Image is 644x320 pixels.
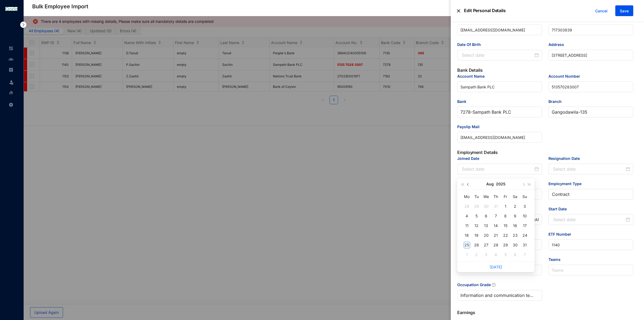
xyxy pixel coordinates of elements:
[481,250,491,260] td: 2025-09-03
[32,3,88,10] p: Bulk Employee Import
[472,211,481,221] td: 2025-08-05
[493,242,499,248] div: 28
[548,24,633,35] input: Personal Mobile
[20,21,27,28] img: nav-icon-right.af6afadce00d159da59955279c43614e.svg
[548,257,564,263] label: Teams
[457,149,633,156] p: Employment Details
[620,8,629,14] span: Save
[501,221,510,231] td: 2025-08-15
[522,232,528,239] div: 24
[552,107,630,117] span: Gangodawila - 135
[548,239,633,250] input: ETF Number
[522,242,528,248] div: 31
[462,52,533,58] input: Date Of Birth
[9,57,13,62] img: people-unselected.118708e94b43a90eceab.svg
[464,222,470,229] div: 11
[520,192,530,202] th: Su
[481,221,491,231] td: 2025-08-13
[462,231,472,240] td: 2025-08-18
[462,211,472,221] td: 2025-08-04
[464,213,470,219] div: 4
[483,251,489,258] div: 3
[512,203,518,210] div: 2
[462,192,472,202] th: Mo
[501,192,510,202] th: Fr
[462,221,472,231] td: 2025-08-11
[501,211,510,221] td: 2025-08-08
[4,43,17,54] li: Home
[502,242,509,248] div: 29
[460,107,539,117] span: 7278 - Sampath Bank PLC
[9,46,13,51] img: home-unselected.a29eae3204392db15eaf.svg
[510,202,520,211] td: 2025-08-02
[473,232,480,239] div: 19
[491,231,501,240] td: 2025-08-21
[460,5,506,16] p: Edit Personal Details
[457,132,542,143] input: Payslip Mail
[457,5,460,16] img: alert-close.705d39777261943dbfef1c6d96092794.svg
[490,265,502,269] a: [DATE]
[473,251,480,258] div: 2
[483,232,489,239] div: 20
[493,232,499,239] div: 21
[457,99,470,105] label: Bank
[552,189,630,199] span: Contract
[501,202,510,211] td: 2025-08-01
[501,231,510,240] td: 2025-08-22
[483,203,489,210] div: 30
[473,213,480,219] div: 5
[9,102,13,107] img: settings-unselected.1febfda315e6e19643a1.svg
[520,221,530,231] td: 2025-08-17
[472,240,481,250] td: 2025-08-26
[4,54,17,64] li: Contacts
[472,202,481,211] td: 2025-07-29
[460,290,539,300] span: Information and communication technology professionals - 25
[548,81,633,92] input: Account Number
[5,7,17,10] img: logo
[512,222,518,229] div: 16
[473,222,480,229] div: 12
[522,203,528,210] div: 3
[520,250,530,260] td: 2025-09-07
[512,213,518,219] div: 9
[457,67,633,73] p: Bank Details
[510,192,520,202] th: Sa
[457,156,483,161] label: Joined Date
[510,231,520,240] td: 2025-08-23
[4,64,17,75] li: Payroll
[522,251,528,258] div: 7
[615,5,633,16] button: Save
[496,179,506,189] button: 2025
[491,192,501,202] th: Th
[457,73,488,79] label: Account Name
[522,222,528,229] div: 17
[462,250,472,260] td: 2025-09-01
[553,166,625,172] input: Resignation Date
[9,90,13,95] img: report-unselected.e6a6b4230fc7da01f883.svg
[510,240,520,250] td: 2025-08-30
[510,211,520,221] td: 2025-08-09
[483,222,489,229] div: 13
[472,250,481,260] td: 2025-09-02
[481,211,491,221] td: 2025-08-06
[548,42,568,48] label: Address
[457,282,499,288] label: Occupation Grade
[493,203,499,210] div: 31
[520,202,530,211] td: 2025-08-03
[501,250,510,260] td: 2025-09-05
[473,203,480,210] div: 29
[457,124,483,130] label: Payslip Mail
[473,242,480,248] div: 26
[522,213,528,219] div: 10
[512,242,518,248] div: 30
[595,8,608,14] span: Cancel
[548,99,565,105] label: Branch
[502,222,509,229] div: 15
[462,240,472,250] td: 2025-08-25
[9,67,13,72] img: payroll-unselected.b590312f920e76f0c668.svg
[501,240,510,250] td: 2025-08-29
[457,81,542,92] input: Account Name
[491,202,501,211] td: 2025-07-31
[457,24,542,35] input: Login Email
[520,231,530,240] td: 2025-08-24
